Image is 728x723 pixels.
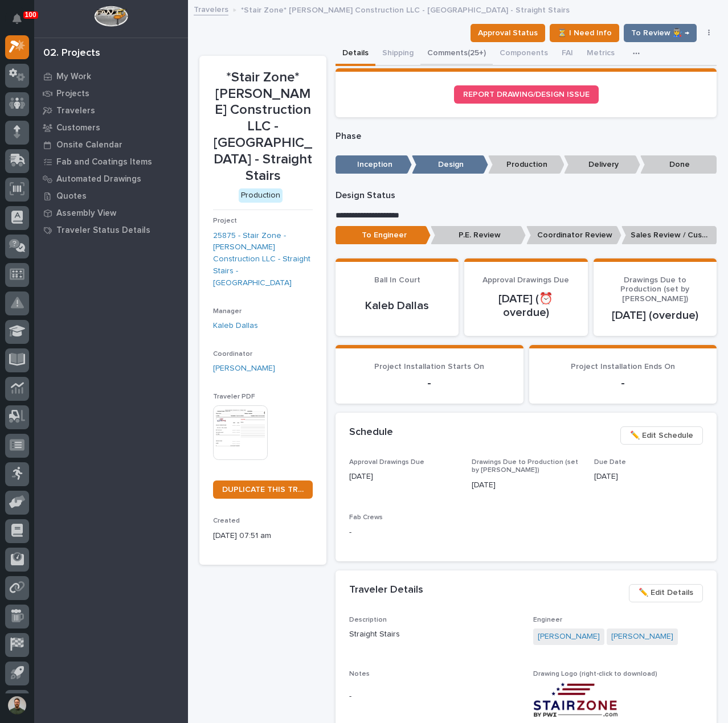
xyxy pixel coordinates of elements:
[620,276,689,303] span: Drawings Due to Production (set by [PERSON_NAME])
[374,363,484,371] span: Project Installation Starts On
[25,11,36,19] p: 100
[482,276,569,284] span: Approval Drawings Due
[349,459,424,466] span: Approval Drawings Due
[213,363,275,375] a: [PERSON_NAME]
[239,188,283,203] div: Production
[34,102,188,119] a: Travelers
[94,6,128,27] img: Workspace Logo
[472,479,580,491] p: [DATE]
[213,69,313,184] p: *Stair Zone* [PERSON_NAME] Construction LLC - [GEOGRAPHIC_DATA] - Straight Stairs
[621,226,717,245] p: Sales Review / Customer Approval
[56,123,100,133] p: Customers
[56,174,141,184] p: Automated Drawings
[611,631,673,643] a: [PERSON_NAME]
[431,226,526,245] p: P.E. Review
[194,2,228,15] a: Travelers
[349,376,510,390] p: -
[34,187,188,204] a: Quotes
[640,155,717,174] p: Done
[478,292,574,319] p: [DATE] (⏰ overdue)
[5,7,29,31] button: Notifications
[550,24,619,42] button: ⏳ I Need Info
[557,26,612,40] span: ⏳ I Need Info
[349,691,520,703] p: -
[213,230,313,289] a: 25875 - Stair Zone - [PERSON_NAME] Construction LLC - Straight Stairs - [GEOGRAPHIC_DATA]
[34,68,188,85] a: My Work
[349,514,383,521] span: Fab Crews
[349,584,423,597] h2: Traveler Details
[412,155,488,174] p: Design
[493,42,555,66] button: Components
[213,480,313,499] a: DUPLICATE THIS TRAVELER
[478,26,538,40] span: Approval Status
[336,155,412,174] p: Inception
[620,426,703,445] button: ✏️ Edit Schedule
[349,299,445,313] p: Kaleb Dallas
[564,155,640,174] p: Delivery
[213,393,255,400] span: Traveler PDF
[420,42,493,66] button: Comments (25+)
[543,376,704,390] p: -
[639,586,693,599] span: ✏️ Edit Details
[56,208,116,219] p: Assembly View
[43,47,100,60] div: 02. Projects
[454,85,599,104] a: REPORT DRAWING/DESIGN ISSUE
[34,85,188,102] a: Projects
[336,226,431,245] p: To Engineer
[594,459,626,466] span: Due Date
[56,72,91,82] p: My Work
[213,308,242,315] span: Manager
[56,140,122,150] p: Onsite Calendar
[349,628,520,640] p: Straight Stairs
[56,157,152,167] p: Fab and Coatings Items
[213,320,258,332] a: Kaleb Dallas
[34,170,188,187] a: Automated Drawings
[630,429,693,442] span: ✏️ Edit Schedule
[34,119,188,136] a: Customers
[336,42,375,66] button: Details
[34,221,188,239] a: Traveler Status Details
[538,631,600,643] a: [PERSON_NAME]
[56,225,150,236] p: Traveler Status Details
[34,153,188,170] a: Fab and Coatings Items
[241,3,570,15] p: *Stair Zone* [PERSON_NAME] Construction LLC - [GEOGRAPHIC_DATA] - Straight Stairs
[349,426,393,439] h2: Schedule
[631,26,689,40] span: To Review 👨‍🏭 →
[5,693,29,717] button: users-avatar
[213,517,240,524] span: Created
[374,276,420,284] span: Ball In Court
[349,671,370,677] span: Notes
[222,486,304,494] span: DUPLICATE THIS TRAVELER
[213,217,237,224] span: Project
[34,136,188,153] a: Onsite Calendar
[571,363,675,371] span: Project Installation Ends On
[375,42,420,66] button: Shipping
[349,471,458,483] p: [DATE]
[213,530,313,542] p: [DATE] 07:51 am
[56,89,89,99] p: Projects
[488,155,565,174] p: Production
[349,617,387,623] span: Description
[533,671,657,677] span: Drawing Logo (right-click to download)
[56,106,95,116] p: Travelers
[580,42,621,66] button: Metrics
[594,471,703,483] p: [DATE]
[56,191,87,202] p: Quotes
[526,226,621,245] p: Coordinator Review
[213,351,252,358] span: Coordinator
[533,617,562,623] span: Engineer
[472,459,578,474] span: Drawings Due to Production (set by [PERSON_NAME])
[14,14,29,32] div: Notifications100
[607,309,703,322] p: [DATE] (overdue)
[34,204,188,221] a: Assembly View
[624,24,697,42] button: To Review 👨‍🏭 →
[463,91,590,98] span: REPORT DRAWING/DESIGN ISSUE
[471,24,545,42] button: Approval Status
[349,527,458,539] p: -
[629,584,703,602] button: ✏️ Edit Details
[533,683,618,717] img: o6Jne6GG-4S3SJonk7mrxUccb7Gh2iMSaQOjriURcVQ
[336,131,717,142] p: Phase
[336,190,717,201] p: Design Status
[555,42,580,66] button: FAI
